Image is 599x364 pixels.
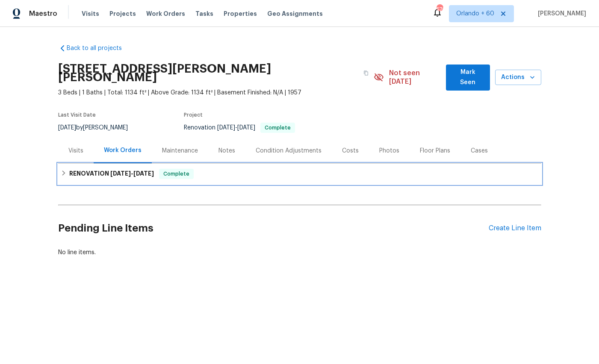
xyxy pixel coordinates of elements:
[58,112,96,117] span: Last Visit Date
[160,170,193,178] span: Complete
[82,9,99,18] span: Visits
[69,169,154,179] h6: RENOVATION
[68,147,83,155] div: Visits
[446,65,490,91] button: Mark Seen
[224,9,257,18] span: Properties
[502,72,534,83] span: Actions
[534,9,586,18] span: [PERSON_NAME]
[456,9,494,18] span: Orlando + 60
[58,44,140,53] a: Back to all projects
[437,5,443,14] div: 570
[58,208,489,248] h2: Pending Line Items
[267,9,323,18] span: Geo Assignments
[453,67,483,88] span: Mark Seen
[104,146,142,155] div: Work Orders
[133,170,154,176] span: [DATE]
[109,9,136,18] span: Projects
[420,147,450,155] div: Floor Plans
[218,147,235,155] div: Notes
[58,123,138,133] div: by [PERSON_NAME]
[489,224,541,232] div: Create Line Item
[58,248,541,257] div: No line items.
[58,65,359,82] h2: [STREET_ADDRESS][PERSON_NAME][PERSON_NAME]
[495,70,541,85] button: Actions
[256,147,322,155] div: Condition Adjustments
[162,147,198,155] div: Maintenance
[58,125,76,131] span: [DATE]
[146,9,185,18] span: Work Orders
[110,170,154,176] span: -
[184,125,295,131] span: Renovation
[217,125,235,131] span: [DATE]
[261,125,294,130] span: Complete
[29,9,57,18] span: Maestro
[237,125,255,131] span: [DATE]
[110,170,131,176] span: [DATE]
[358,65,374,81] button: Copy Address
[217,125,255,131] span: -
[471,147,488,155] div: Cases
[389,69,441,86] span: Not seen [DATE]
[342,147,359,155] div: Costs
[58,164,541,184] div: RENOVATION [DATE]-[DATE]Complete
[195,11,213,17] span: Tasks
[184,112,203,117] span: Project
[379,147,399,155] div: Photos
[58,88,374,97] span: 3 Beds | 1 Baths | Total: 1134 ft² | Above Grade: 1134 ft² | Basement Finished: N/A | 1957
